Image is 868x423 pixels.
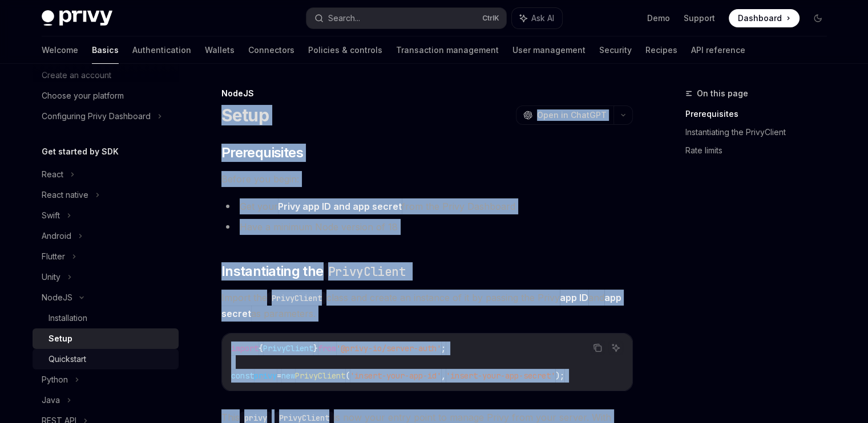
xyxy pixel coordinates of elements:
[328,11,360,25] div: Search...
[685,141,836,160] a: Rate limits
[685,123,836,141] a: Instantiating the PrivyClient
[42,89,124,103] div: Choose your platform
[512,36,586,64] a: User management
[42,291,72,304] div: NodeJS
[42,270,60,284] div: Unity
[42,209,60,222] div: Swift
[221,88,633,99] div: NodeJS
[221,262,410,280] span: Instantiating the
[42,145,119,158] h5: Get started by SDK
[531,13,554,24] span: Ask AI
[42,10,112,26] img: dark logo
[254,371,277,381] span: privy
[599,36,632,64] a: Security
[350,371,441,381] span: 'insert-your-app-id'
[809,9,827,27] button: Toggle dark mode
[49,332,72,345] div: Setup
[263,343,313,353] span: PrivyClient
[248,36,294,64] a: Connectors
[306,8,506,29] button: Search...CtrlK
[42,250,65,263] div: Flutter
[645,36,677,64] a: Recipes
[308,36,382,64] a: Policies & controls
[441,343,446,353] span: ;
[647,13,670,24] a: Demo
[221,105,269,125] h1: Setup
[267,292,326,304] code: PrivyClient
[205,36,235,64] a: Wallets
[729,9,800,27] a: Dashboard
[516,105,613,125] button: Open in ChatGPT
[685,105,836,123] a: Prerequisites
[42,373,68,387] div: Python
[278,201,402,213] a: Privy app ID and app secret
[277,371,281,381] span: =
[42,168,63,181] div: React
[49,311,87,325] div: Installation
[336,343,441,353] span: '@privy-io/server-auth'
[42,188,88,202] div: React native
[33,328,179,349] a: Setup
[221,290,633,322] span: Import the class and create an instance of it by passing the Privy and as parameters.
[231,371,254,381] span: const
[33,308,179,328] a: Installation
[590,340,605,355] button: Copy the contents from the code block
[49,352,86,366] div: Quickstart
[608,340,623,355] button: Ask AI
[33,349,179,369] a: Quickstart
[684,13,715,24] a: Support
[281,371,295,381] span: new
[318,343,336,353] span: from
[92,36,119,64] a: Basics
[221,144,303,162] span: Prerequisites
[42,36,78,64] a: Welcome
[295,371,345,381] span: PrivyClient
[446,371,555,381] span: 'insert-your-app-secret'
[691,36,745,64] a: API reference
[512,8,562,29] button: Ask AI
[555,371,564,381] span: );
[221,219,633,235] li: Have a minimum Node version of 18
[42,229,71,243] div: Android
[396,36,499,64] a: Transaction management
[482,14,499,23] span: Ctrl K
[441,371,446,381] span: ,
[221,198,633,214] li: Get your from the Privy Dashboard
[33,86,179,106] a: Choose your platform
[42,109,151,123] div: Configuring Privy Dashboard
[738,13,782,24] span: Dashboard
[560,292,588,303] strong: app ID
[697,87,748,100] span: On this page
[42,393,60,407] div: Java
[259,343,263,353] span: {
[313,343,318,353] span: }
[132,36,191,64] a: Authentication
[221,171,633,187] span: Before you begin:
[324,263,410,280] code: PrivyClient
[537,109,607,121] span: Open in ChatGPT
[345,371,350,381] span: (
[231,343,259,353] span: import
